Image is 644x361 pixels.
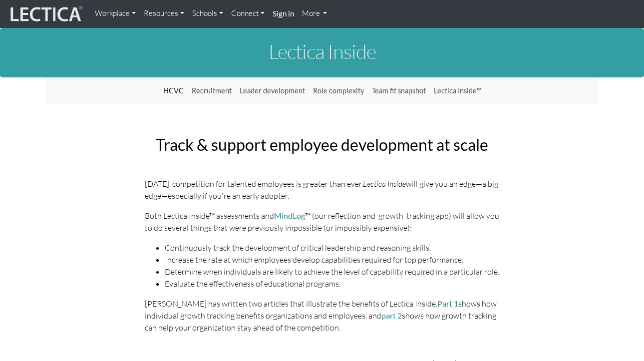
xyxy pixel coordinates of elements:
h1: Lectica Inside [45,40,599,62]
a: MindLog [274,211,305,220]
a: Part 1 [437,299,458,308]
p: Both Lectica Inside™ assessments and ™ (our reflection and growth tracking app) will allow you to... [145,210,499,234]
a: Leader development [236,81,309,100]
p: [DATE], competition for talented employees is greater than ever. will give you an edge—a big edge... [145,178,499,202]
a: Resources [140,4,188,23]
a: part 2 [381,311,402,320]
li: Continuously track the development of critical leadership and reasoning skills. [165,242,499,254]
a: Sign in [269,4,298,24]
a: Recruitment [188,81,236,100]
li: Determine when individuals are likely to achieve the level of capability required in a particular... [165,266,499,278]
a: HCVC [159,81,188,100]
a: More [298,4,331,23]
a: Team fit snapshot [368,81,430,100]
strong: Sign in [273,9,294,18]
h2: Track & support employee development at scale [145,136,499,153]
i: Lectica Inside [363,179,406,189]
a: Lectica Inside™ [430,81,485,100]
li: Evaluate the effectiveness of educational programs. [165,278,499,290]
a: Role complexity [309,81,368,100]
p: [PERSON_NAME] has written two articles that illustrate the benefits of Lectica Inside. shows how ... [145,298,499,334]
a: Workplace [91,4,140,23]
img: lecticalive [8,4,83,23]
a: Connect [227,4,269,23]
li: Increase the rate at which employees develop capabilities required for top performance. [165,254,499,266]
a: Schools [188,4,227,23]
